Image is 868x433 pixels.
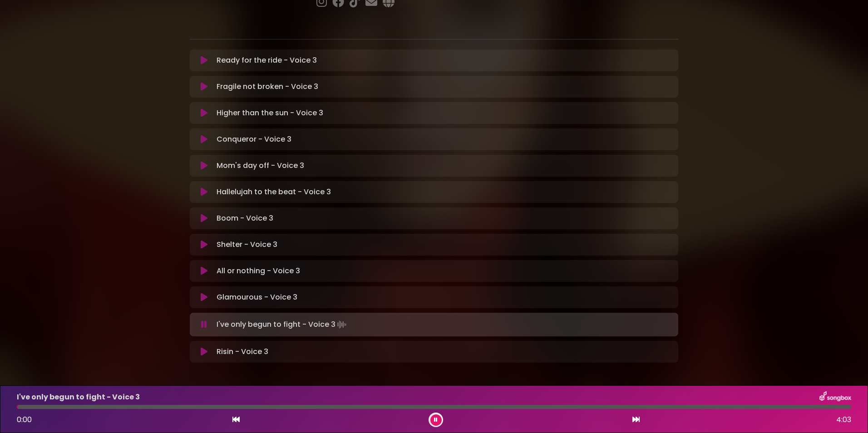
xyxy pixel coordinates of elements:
p: Risin - Voice 3 [217,346,268,357]
p: Fragile not broken - Voice 3 [217,81,318,92]
img: waveform4.gif [335,318,348,331]
p: Shelter - Voice 3 [217,239,277,250]
img: songbox-logo-white.png [819,391,851,403]
p: Mom's day off - Voice 3 [217,160,304,171]
p: Higher than the sun - Voice 3 [217,108,323,118]
p: Hallelujah to the beat - Voice 3 [217,187,331,197]
p: Boom - Voice 3 [217,213,273,224]
p: Ready for the ride - Voice 3 [217,55,317,66]
p: I've only begun to fight - Voice 3 [17,392,140,403]
p: All or nothing - Voice 3 [217,266,300,276]
p: I've only begun to fight - Voice 3 [217,318,348,331]
p: Conqueror - Voice 3 [217,134,291,145]
p: Glamourous - Voice 3 [217,292,297,303]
